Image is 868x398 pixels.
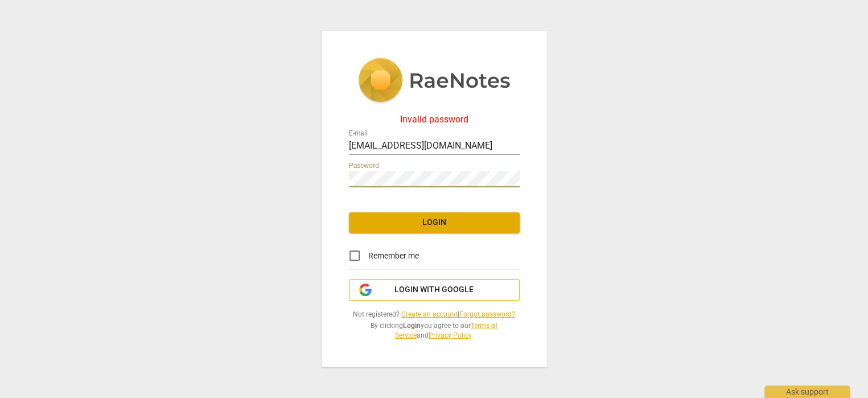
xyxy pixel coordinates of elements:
button: Login with Google [349,279,520,301]
label: Password [349,163,379,170]
span: Not registered? | [349,310,520,319]
span: Login [358,217,511,228]
img: 5ac2273c67554f335776073100b6d88f.svg [358,58,511,105]
span: Remember me [368,250,419,262]
label: E-mail [349,130,368,137]
div: Ask support [764,385,850,398]
a: Terms of Service [395,322,497,339]
a: Create an account [401,310,458,318]
button: Login [349,212,520,233]
a: Forgot password? [459,310,515,318]
span: By clicking you agree to our and . [349,321,520,340]
a: Privacy Policy [429,331,471,339]
b: Login [403,322,421,330]
span: Login with Google [394,284,474,296]
div: Invalid password [349,114,520,125]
